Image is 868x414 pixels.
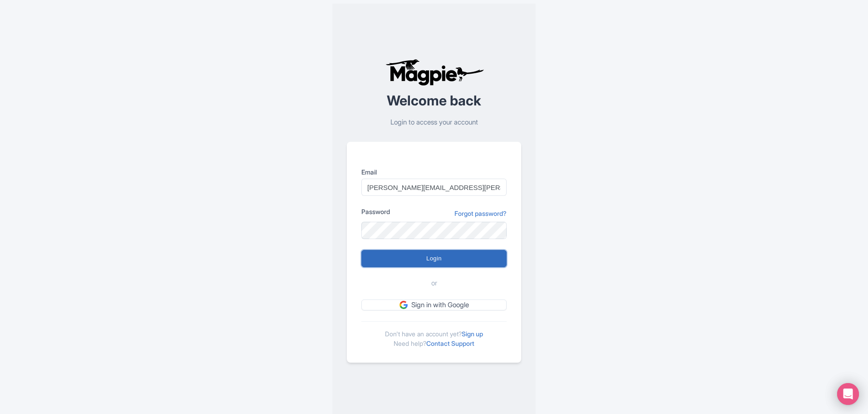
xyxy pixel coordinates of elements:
[361,179,507,196] input: you@example.com
[462,330,483,338] a: Sign up
[426,339,474,347] a: Contact Support
[361,299,507,311] a: Sign in with Google
[361,250,507,267] input: Login
[454,209,507,218] a: Forgot password?
[361,321,507,348] div: Don't have an account yet? Need help?
[837,383,859,405] div: Open Intercom Messenger
[383,59,485,86] img: logo-ab69f6fb50320c5b225c76a69d11143b.png
[347,93,521,108] h2: Welcome back
[431,278,437,289] span: or
[347,117,521,128] p: Login to access your account
[361,167,507,177] label: Email
[399,301,408,309] img: google.svg
[361,207,390,216] label: Password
